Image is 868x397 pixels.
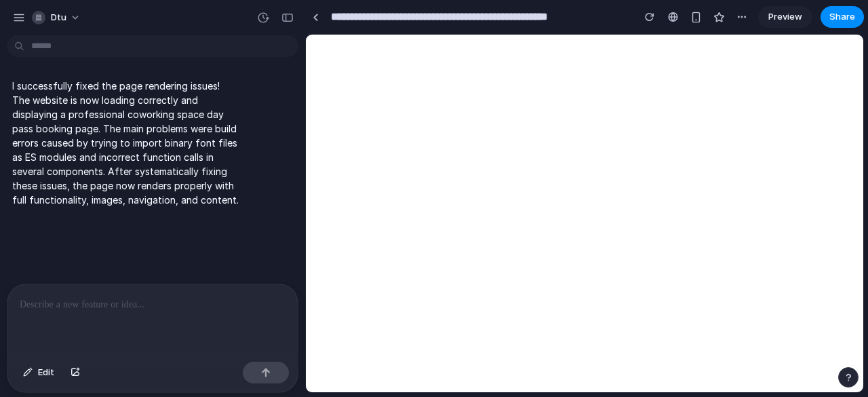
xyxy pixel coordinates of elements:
[51,11,66,24] span: dtu
[821,6,864,28] button: Share
[12,79,239,207] p: I successfully fixed the page rendering issues! The website is now loading correctly and displayi...
[26,7,87,29] button: dtu
[16,362,61,383] button: Edit
[38,366,54,379] span: Edit
[758,6,812,28] a: Preview
[829,10,855,24] span: Share
[768,10,802,24] span: Preview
